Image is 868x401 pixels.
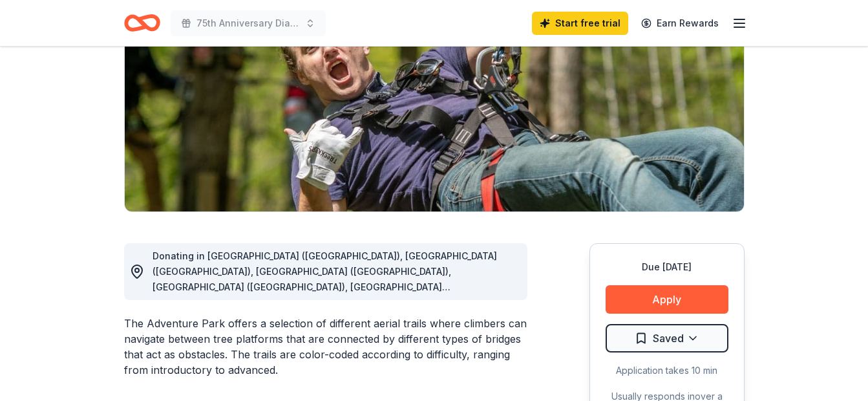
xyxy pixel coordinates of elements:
div: The Adventure Park offers a selection of different aerial trails where climbers can navigate betw... [124,316,527,378]
a: Earn Rewards [633,12,726,35]
button: Apply [606,285,728,314]
span: Saved [653,330,684,347]
div: Due [DATE] [606,259,728,275]
button: 75th Anniversary Diamond Jubilee Gala [171,10,326,36]
span: 75th Anniversary Diamond Jubilee Gala [196,16,300,31]
a: Start free trial [532,12,628,35]
span: Donating in [GEOGRAPHIC_DATA] ([GEOGRAPHIC_DATA]), [GEOGRAPHIC_DATA] ([GEOGRAPHIC_DATA]), [GEOGRA... [153,250,500,308]
a: Home [124,8,160,38]
button: Saved [606,324,728,352]
div: Application takes 10 min [606,363,728,378]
